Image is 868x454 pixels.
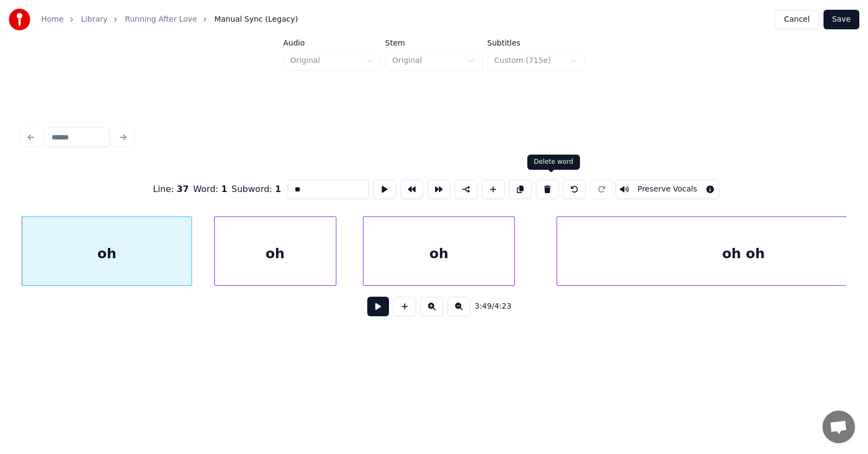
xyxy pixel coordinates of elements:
div: Line : [153,183,189,196]
a: Library [81,14,107,25]
span: 3:49 [475,301,492,312]
img: youka [9,9,30,30]
span: 37 [177,184,189,194]
div: / [475,301,501,312]
label: Audio [283,39,381,47]
label: Stem [385,39,483,47]
a: Running After Love [125,14,197,25]
label: Subtitles [487,39,585,47]
div: Delete word [534,158,573,167]
nav: breadcrumb [41,14,298,25]
button: Cancel [775,10,819,29]
div: Subword : [232,183,281,196]
span: 1 [275,184,281,194]
span: 4:23 [494,301,511,312]
button: Toggle [615,180,719,199]
div: Word : [193,183,227,196]
button: Save [824,10,859,29]
span: 1 [221,184,227,194]
span: Manual Sync (Legacy) [214,14,298,25]
a: Home [41,14,63,25]
div: Open chat [822,411,855,443]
